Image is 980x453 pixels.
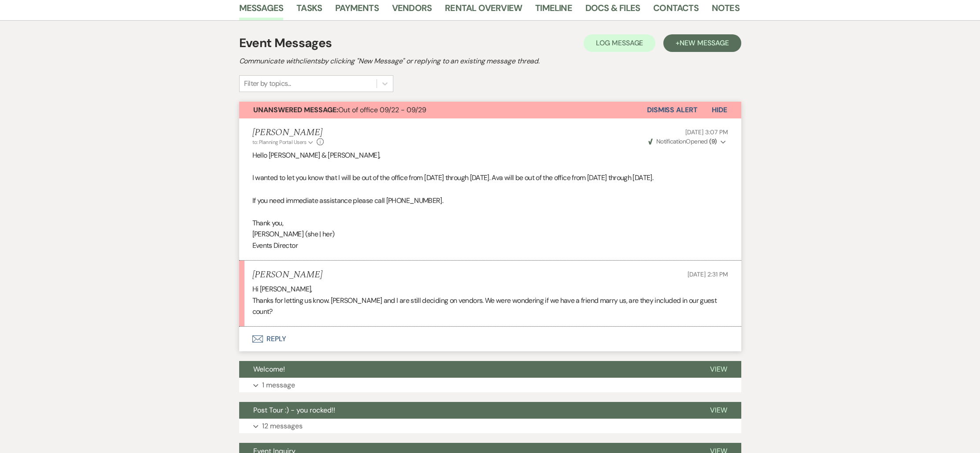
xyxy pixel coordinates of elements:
[710,365,727,374] span: View
[239,402,696,419] button: Post Tour :) - you rocked!!
[584,34,655,52] button: Log Message
[252,284,728,295] p: Hi [PERSON_NAME],
[252,295,728,317] p: Thanks for letting us know. [PERSON_NAME] and I are still deciding on vendors. We were wondering ...
[712,105,727,114] span: Hide
[253,365,285,374] span: Welcome!
[253,105,426,114] span: Out of office 09/22 - 09/29
[335,1,379,20] a: Payments
[262,379,295,391] p: 1 message
[663,34,741,52] button: +New Message
[252,217,728,229] p: Thank you,
[252,138,315,146] button: to: Planning Portal Users
[596,38,643,48] span: Log Message
[648,137,717,145] span: Opened
[252,139,307,146] span: to: Planning Portal Users
[696,361,741,378] button: View
[252,172,728,184] p: I wanted to let you know that I will be out of the office from [DATE] through [DATE]. Ava will be...
[239,102,647,118] button: Unanswered Message:Out of office 09/22 - 09/29
[696,402,741,419] button: View
[253,405,335,415] span: Post Tour :) - you rocked!!
[252,127,324,138] h5: [PERSON_NAME]
[445,1,522,20] a: Rental Overview
[296,1,322,20] a: Tasks
[239,1,284,20] a: Messages
[239,378,741,393] button: 1 message
[252,228,728,240] p: [PERSON_NAME] (she | her)
[252,240,728,251] p: Events Director
[653,1,699,20] a: Contacts
[698,102,741,118] button: Hide
[262,420,303,432] p: 12 messages
[688,270,728,278] span: [DATE] 2:31 PM
[647,137,728,146] button: NotificationOpened (9)
[239,56,741,66] h2: Communicate with clients by clicking "New Message" or replying to an existing message thread.
[239,327,741,351] button: Reply
[239,419,741,434] button: 12 messages
[252,269,322,280] h5: [PERSON_NAME]
[239,34,332,52] h1: Event Messages
[709,137,717,145] strong: ( 9 )
[680,38,729,48] span: New Message
[253,105,338,114] strong: Unanswered Message:
[712,1,740,20] a: Notes
[585,1,640,20] a: Docs & Files
[244,78,291,89] div: Filter by topics...
[252,195,728,206] p: If you need immediate assistance please call [PHONE_NUMBER].
[647,102,698,118] button: Dismiss Alert
[656,137,686,145] span: Notification
[710,405,727,415] span: View
[535,1,572,20] a: Timeline
[252,150,728,161] p: Hello [PERSON_NAME] & [PERSON_NAME],
[239,361,696,378] button: Welcome!
[685,128,728,136] span: [DATE] 3:07 PM
[392,1,432,20] a: Vendors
